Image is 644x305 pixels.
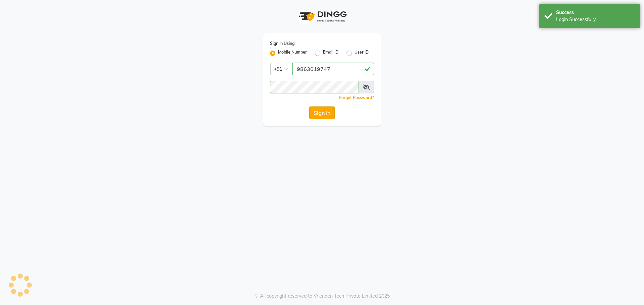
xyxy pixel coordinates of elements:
label: User ID [355,49,369,57]
label: Email ID [323,49,338,57]
div: Success [556,9,635,16]
img: logo1.svg [295,7,349,26]
input: Username [292,63,374,75]
div: Login Successfully. [556,16,635,23]
button: Sign In [309,106,335,119]
label: Mobile Number [278,49,307,57]
a: Forgot Password? [339,95,374,100]
label: Sign In Using: [270,41,296,47]
input: Username [270,81,359,93]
